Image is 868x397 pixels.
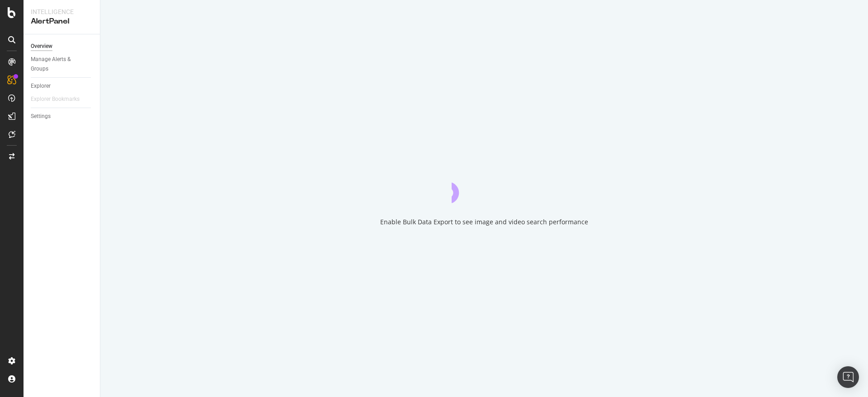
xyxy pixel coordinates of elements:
[31,55,85,74] div: Manage Alerts & Groups
[380,217,588,227] div: Enable Bulk Data Export to see image and video search performance
[31,95,89,104] a: Explorer Bookmarks
[31,42,94,51] a: Overview
[31,42,52,51] div: Overview
[31,112,51,121] div: Settings
[31,81,94,91] a: Explorer
[31,16,93,27] div: AlertPanel
[31,55,94,74] a: Manage Alerts & Groups
[452,170,517,203] div: animation
[31,7,93,16] div: Intelligence
[31,112,94,121] a: Settings
[31,81,51,91] div: Explorer
[31,95,80,104] div: Explorer Bookmarks
[837,366,859,388] div: Open Intercom Messenger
